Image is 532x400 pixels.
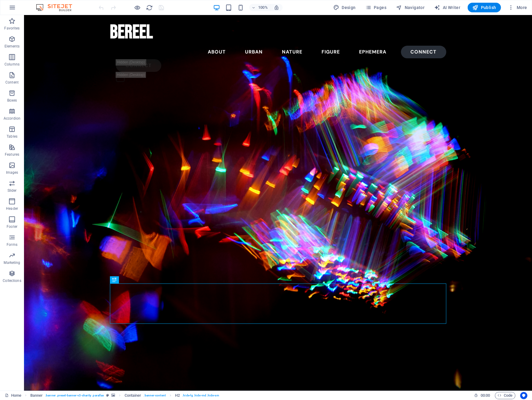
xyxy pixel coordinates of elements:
[480,392,490,399] span: 00 00
[6,170,18,175] p: Images
[146,4,153,11] button: reload
[182,392,219,399] span: . hide-lg .hide-md .hide-sm
[124,392,141,399] span: Click to select. Double-click to edit
[7,134,17,139] p: Tables
[5,80,19,85] p: Content
[5,44,20,49] p: Elements
[35,4,80,11] img: Editor Logo
[30,392,43,399] span: Click to select. Double-click to edit
[485,393,485,398] span: :
[6,206,18,211] p: Header
[5,392,21,399] a: Click to cancel selection. Double-click to open Pages
[4,26,20,31] p: Favorites
[4,116,20,121] p: Accordion
[144,392,165,399] span: . banner-content
[394,3,427,12] button: Navigator
[111,394,115,397] i: This element contains a background
[134,4,141,11] button: Click here to leave preview mode and continue editing
[4,260,20,265] p: Marketing
[432,3,463,12] button: AI Writer
[249,4,271,11] button: 100%
[333,5,356,11] span: Design
[363,3,388,12] button: Pages
[5,62,20,67] p: Columns
[7,98,17,103] p: Boxes
[258,4,268,11] h6: 100%
[495,392,515,399] button: Code
[3,278,21,283] p: Collections
[506,3,529,12] button: More
[520,392,527,399] button: Usercentrics
[497,392,512,399] span: Code
[274,5,279,10] i: On resize automatically adjust zoom level to fit chosen device.
[474,392,490,399] h6: Session time
[7,242,17,247] p: Forms
[175,392,180,399] span: Click to select. Double-click to edit
[8,188,17,193] p: Slider
[7,224,17,229] p: Footer
[5,152,19,157] p: Features
[45,392,104,399] span: . banner .preset-banner-v3-charity .parallax
[331,3,358,12] div: Design (Ctrl+Alt+Y)
[434,5,460,11] span: AI Writer
[508,5,527,11] span: More
[106,394,109,397] i: This element is a customizable preset
[396,5,425,11] span: Navigator
[30,392,219,399] nav: breadcrumb
[365,5,386,11] span: Pages
[331,3,358,12] button: Design
[472,5,496,11] span: Publish
[146,4,153,11] i: Reload page
[467,3,501,12] button: Publish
